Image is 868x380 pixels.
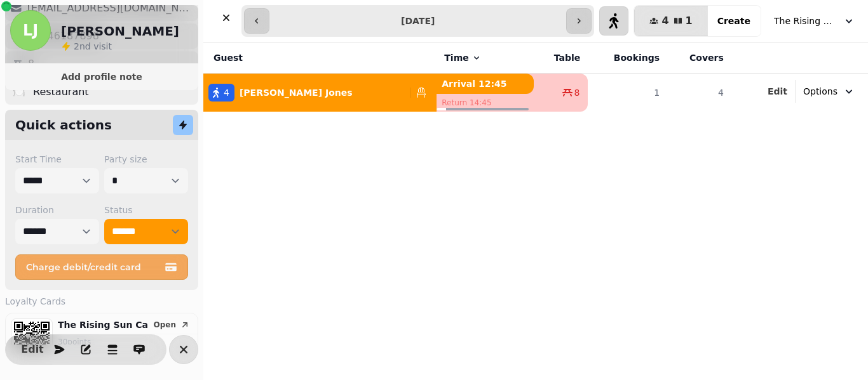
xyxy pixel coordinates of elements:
span: Edit [768,87,787,96]
span: nd [79,41,93,51]
span: 4 [661,16,668,26]
span: Create [717,16,750,25]
button: Time [444,51,481,64]
h2: Quick actions [15,116,112,134]
span: 1 [686,16,693,26]
button: Add profile note [10,69,193,85]
span: Add profile note [20,72,183,81]
span: 8 [574,86,580,99]
span: 4 [224,86,229,99]
th: Guest [203,43,437,74]
button: Edit [20,337,45,362]
p: visit [74,40,112,53]
span: The Rising Sun [774,15,837,27]
p: The Rising Sun Card [58,318,149,331]
h2: [PERSON_NAME] [61,22,179,40]
button: Edit [768,85,787,98]
button: Charge debit/credit card [15,254,188,280]
button: 41 [634,6,707,36]
span: Loyalty Cards [5,295,65,308]
th: Covers [667,43,731,74]
button: The Rising Sun [766,10,863,32]
td: 1 [588,74,667,112]
span: LJ [23,23,38,38]
button: Open [149,318,195,331]
p: Restaurant [33,84,89,100]
label: Status [104,204,188,216]
span: Edit [25,344,40,355]
label: Start Time [15,153,99,166]
p: [PERSON_NAME] Jones [240,86,353,99]
span: 2 [74,41,79,51]
label: Party size [104,153,188,166]
span: Open [154,321,176,329]
button: Options [796,80,863,103]
span: Options [803,85,837,98]
p: Return 14:45 [437,94,534,112]
label: Duration [15,204,99,216]
span: Charge debit/credit card [26,263,162,272]
td: 4 [667,74,731,112]
th: Bookings [588,43,667,74]
p: 🍽️ [13,84,25,100]
th: Table [534,43,588,74]
span: Time [444,51,468,64]
button: Create [707,6,761,36]
button: 4[PERSON_NAME] Jones [203,77,437,108]
p: Arrival 12:45 [437,74,534,94]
